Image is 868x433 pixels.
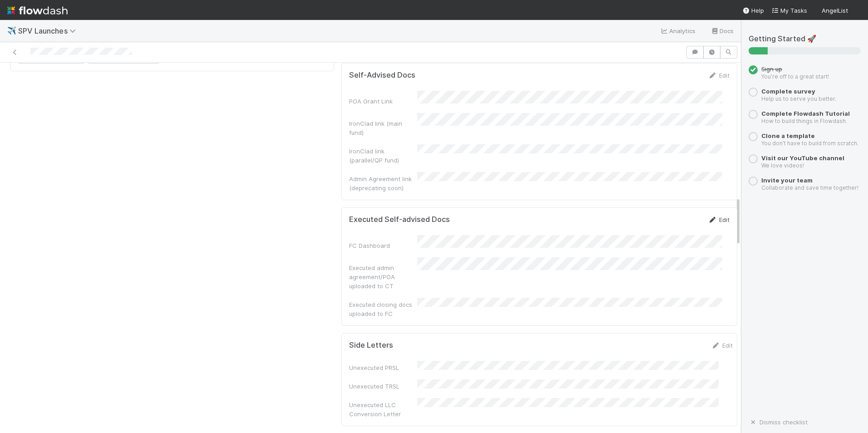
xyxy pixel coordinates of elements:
div: IronClad link (parallel/QP fund) [349,147,417,165]
small: Help us to serve you better. [761,95,836,102]
div: Admin Agreement link (deprecating soon) [349,174,417,192]
div: Unexecuted LLC Conversion Letter [349,400,417,418]
span: AngelList [822,7,848,14]
h5: Getting Started 🚀 [749,34,861,44]
div: Help [742,6,764,15]
span: SPV Launches [18,26,80,35]
div: Unexecuted PRSL [349,363,417,372]
div: Executed closing docs uploaded to FC [349,300,417,318]
a: Invite your team [761,177,813,184]
a: Complete Flowdash Tutorial [761,110,850,117]
a: Analytics [660,25,696,36]
h5: Self-Advised Docs [349,71,415,80]
small: Collaborate and save time together! [761,184,858,191]
div: POA Grant Link [349,97,417,106]
img: avatar_7d33b4c2-6dd7-4bf3-9761-6f087fa0f5c6.png [852,6,861,15]
a: Clone a template [761,132,815,139]
a: Docs [710,25,734,36]
small: You’re off to a great start! [761,73,829,80]
div: Unexecuted TRSL [349,382,417,391]
div: Executed admin agreement/POA uploaded to CT [349,263,417,290]
a: Dismiss checklist [749,418,808,426]
a: Edit [708,72,730,79]
a: Edit [708,216,730,223]
h5: Executed Self-advised Docs [349,215,450,224]
div: IronClad link (main fund) [349,119,417,137]
div: FC Dashboard [349,241,417,250]
a: Visit our YouTube channel [761,154,844,162]
a: Edit [711,342,733,349]
small: We love videos! [761,162,804,169]
span: ✈️ [7,27,16,34]
a: My Tasks [771,6,807,15]
span: Sign up [761,65,782,73]
img: logo-inverted-e16ddd16eac7371096b0.svg [7,3,68,18]
small: You don’t have to build from scratch. [761,140,858,147]
span: My Tasks [771,7,807,14]
h5: Side Letters [349,341,393,350]
a: Complete survey [761,88,815,95]
small: How to build things in Flowdash. [761,118,847,124]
